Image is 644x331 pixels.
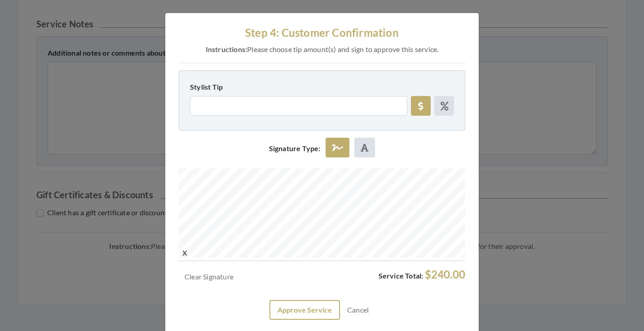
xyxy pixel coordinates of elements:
[179,43,465,56] p: Please choose tip amount(s) and sign to approve this service.
[341,301,375,318] a: Cancel
[179,26,465,39] h3: Step 4: Customer Confirmation
[425,268,465,281] span: $240.00
[269,300,340,320] button: Approve Service
[206,45,247,53] strong: Instructions:
[379,271,423,280] span: Service Total:
[190,82,223,92] label: Stylist Tip
[269,143,321,154] label: Signature Type:
[179,268,239,289] a: Clear Signature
